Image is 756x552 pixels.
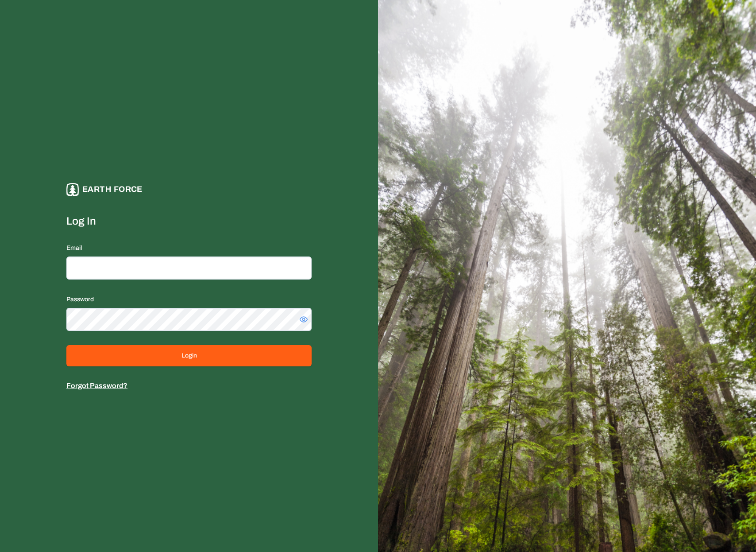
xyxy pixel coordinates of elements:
[66,345,312,366] button: Login
[66,381,312,391] p: Forgot Password?
[66,214,312,228] label: Log In
[66,245,82,251] label: Email
[66,183,79,196] img: earthforce-logo-white-uG4MPadI.svg
[82,183,143,196] p: Earth force
[66,296,94,303] label: Password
